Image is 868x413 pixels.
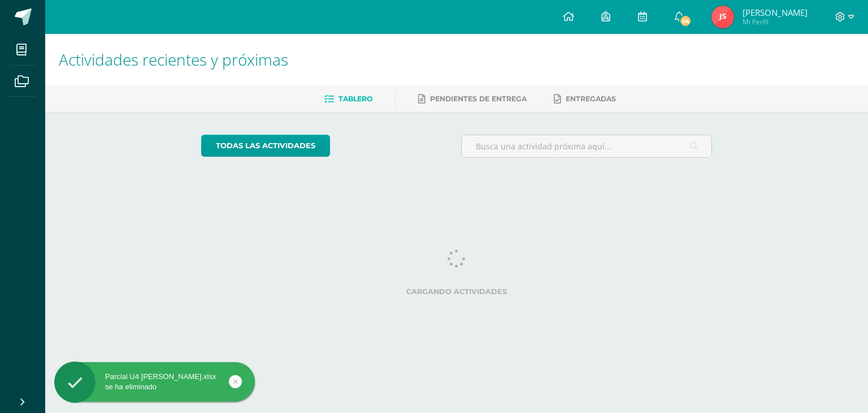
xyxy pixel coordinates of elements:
[54,372,255,392] div: Parcial U4 [PERSON_NAME].xlsx se ha eliminado
[201,135,330,157] a: todas las Actividades
[679,15,692,27] span: 64
[324,90,372,108] a: Tablero
[566,94,616,103] span: Entregadas
[554,90,616,108] a: Entregadas
[743,7,808,18] span: [PERSON_NAME]
[59,49,288,70] span: Actividades recientes y próximas
[338,94,372,103] span: Tablero
[418,90,527,108] a: Pendientes de entrega
[711,6,734,28] img: 9bced38e497fdd8a3df4152ac497c3fc.png
[743,17,808,27] span: Mi Perfil
[462,135,712,157] input: Busca una actividad próxima aquí...
[201,287,713,296] label: Cargando actividades
[430,94,527,103] span: Pendientes de entrega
